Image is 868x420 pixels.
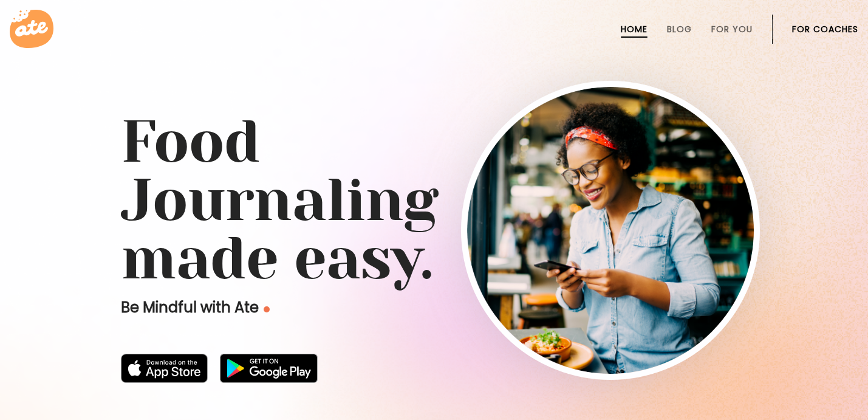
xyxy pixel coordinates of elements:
[121,298,461,317] p: Be Mindful with Ate
[667,24,692,34] a: Blog
[121,113,748,288] h1: Food Journaling made easy.
[792,24,858,34] a: For Coaches
[711,24,753,34] a: For You
[121,354,208,383] img: badge-download-apple.svg
[220,354,318,383] img: badge-download-google.png
[621,24,648,34] a: Home
[467,87,754,374] img: home-hero-img-rounded.png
